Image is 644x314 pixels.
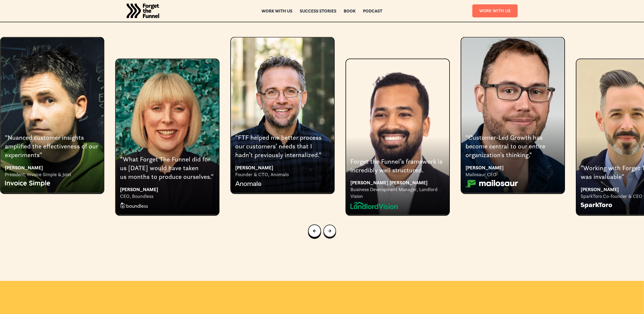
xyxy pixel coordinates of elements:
a: Podcast [363,9,382,13]
div: 7 of 8 [115,37,219,215]
div: [PERSON_NAME] [PERSON_NAME] [350,179,445,186]
div: [PERSON_NAME] [120,186,215,193]
div: 1 of 8 [345,37,450,215]
div: [PERSON_NAME] [5,164,99,171]
div: “Customer-Led Growth has become central to our entire organization's thinking." [466,133,560,160]
a: Go to last slide [308,225,321,238]
div: [PERSON_NAME] [466,164,560,171]
div: President, Invoice Simple & Joist [5,171,99,178]
div: Forget the Funnel’s framework is incredibly well structured. [350,157,445,175]
a: Work with us [262,9,293,13]
div: “What Forget The Funnel did for us [DATE] would have taken us months to produce ourselves.” [120,155,215,181]
div: 2 of 8 [461,37,565,194]
div: Mailosaur CEO [466,171,560,178]
a: Work With Us [472,4,518,17]
div: “Nuanced customer insights amplified the effectiveness of our experiments” [5,133,99,160]
div: CEO, Boundless [120,193,215,200]
div: 8 of 8 [230,37,335,194]
div: “FTF helped me better process our customers’ needs that I hadn’t previously internalized.” [235,133,330,160]
div: Business Development Manager, Landlord Vision [350,186,445,200]
div: [PERSON_NAME] [235,164,330,171]
div: Founder & CTO, Anomalo [235,171,330,178]
a: Success Stories [300,9,337,13]
a: Book [344,9,356,13]
a: Next slide [323,225,336,238]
